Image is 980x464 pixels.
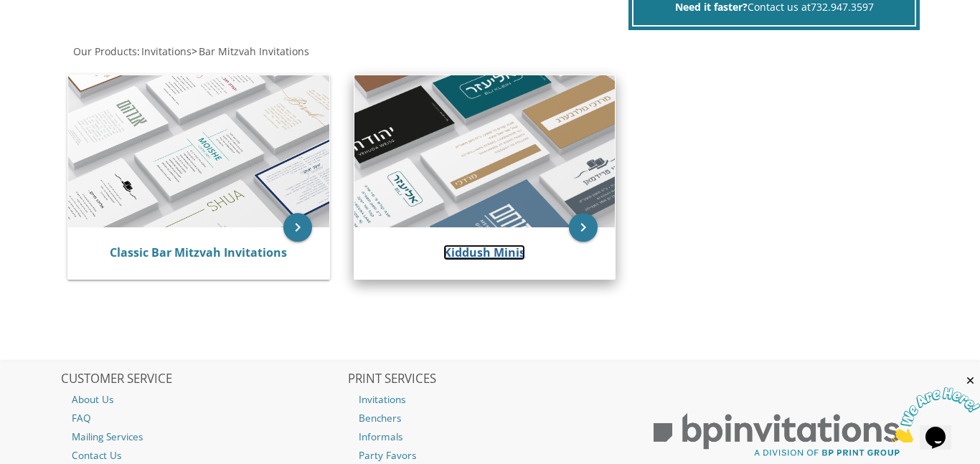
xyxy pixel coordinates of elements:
[110,245,287,260] a: Classic Bar Mitzvah Invitations
[140,44,192,58] a: Invitations
[348,409,633,427] a: Benchers
[199,44,309,58] span: Bar Mitzvah Invitations
[891,374,980,442] iframe: chat widget
[197,44,309,58] a: Bar Mitzvah Invitations
[61,44,490,59] div: :
[348,427,633,446] a: Informals
[68,75,329,228] img: Classic Bar Mitzvah Invitations
[72,44,137,58] a: Our Products
[61,409,346,427] a: FAQ
[192,44,309,58] span: >
[61,390,346,409] a: About Us
[61,427,346,446] a: Mailing Services
[348,372,633,387] h2: PRINT SERVICES
[569,213,598,242] a: keyboard_arrow_right
[354,75,616,227] img: Kiddush Minis
[443,245,525,260] a: Kiddush Minis
[141,44,192,58] span: Invitations
[348,390,633,409] a: Invitations
[61,372,346,387] h2: CUSTOMER SERVICE
[283,213,312,242] a: keyboard_arrow_right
